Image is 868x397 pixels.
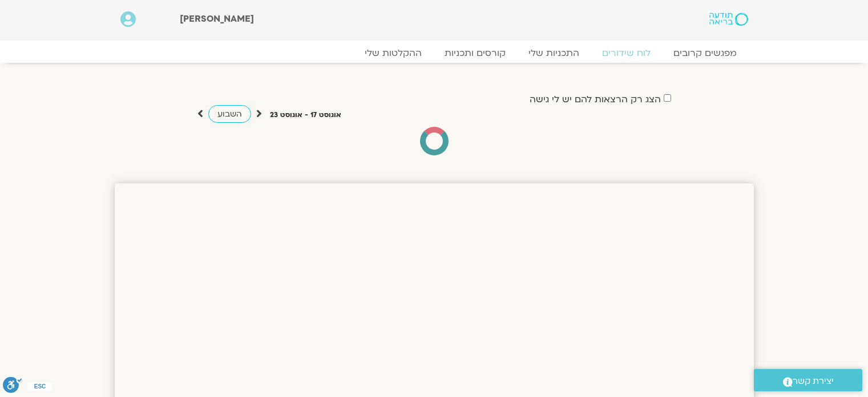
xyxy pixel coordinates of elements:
[793,374,834,389] span: יצירת קשר
[208,105,251,123] a: השבוע
[517,47,591,59] a: התכניות שלי
[662,47,748,59] a: מפגשים קרובים
[270,109,341,121] p: אוגוסט 17 - אוגוסט 23
[217,109,242,119] span: השבוע
[353,47,433,59] a: ההקלטות שלי
[591,47,662,59] a: לוח שידורים
[433,47,517,59] a: קורסים ותכניות
[530,94,661,105] label: הצג רק הרצאות להם יש לי גישה
[180,13,254,25] span: [PERSON_NAME]
[754,369,862,391] a: יצירת קשר
[120,47,748,59] nav: Menu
